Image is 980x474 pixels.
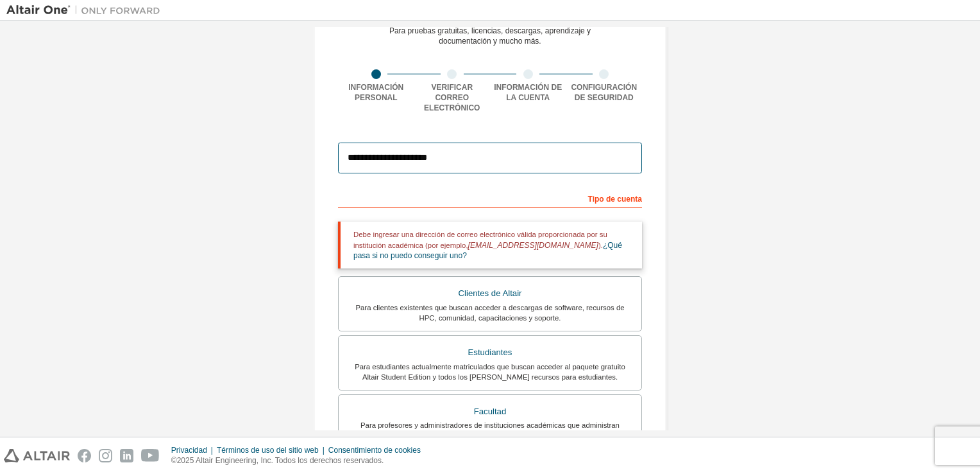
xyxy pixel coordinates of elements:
div: Verificar correo electrónico [414,82,491,113]
div: Para estudiantes actualmente matriculados que buscan acceder al paquete gratuito Altair Student E... [346,362,634,382]
a: ¿Qué pasa si no puedo conseguir uno? [353,241,622,260]
div: Términos de uso del sitio web [217,445,328,455]
img: Altair Uno [6,4,167,17]
div: Para profesores y administradores de instituciones académicas que administran estudiantes y acced... [346,420,634,441]
img: instagram.svg [99,449,112,462]
p: © [171,455,428,466]
img: youtube.svg [141,449,160,462]
span: [EMAIL_ADDRESS][DOMAIN_NAME] [468,241,598,250]
div: Clientes de Altair [346,285,634,303]
div: Información personal [338,82,414,103]
div: Configuración de seguridad [566,82,643,103]
div: Tipo de cuenta [338,188,642,208]
div: Información de la cuenta [490,82,566,103]
div: Para clientes existentes que buscan acceder a descargas de software, recursos de HPC, comunidad, ... [346,303,634,323]
div: Estudiantes [346,344,634,362]
div: Consentimiento de cookies [328,445,428,455]
img: linkedin.svg [120,449,133,462]
img: altair_logo.svg [4,449,70,462]
div: Debe ingresar una dirección de correo electrónico válida proporcionada por su institución académi... [338,222,642,268]
font: 2025 Altair Engineering, Inc. Todos los derechos reservados. [177,456,384,465]
img: facebook.svg [78,449,91,462]
div: Para pruebas gratuitas, licencias, descargas, aprendizaje y documentación y mucho más. [389,26,591,46]
div: Privacidad [171,445,217,455]
div: Facultad [346,403,634,421]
